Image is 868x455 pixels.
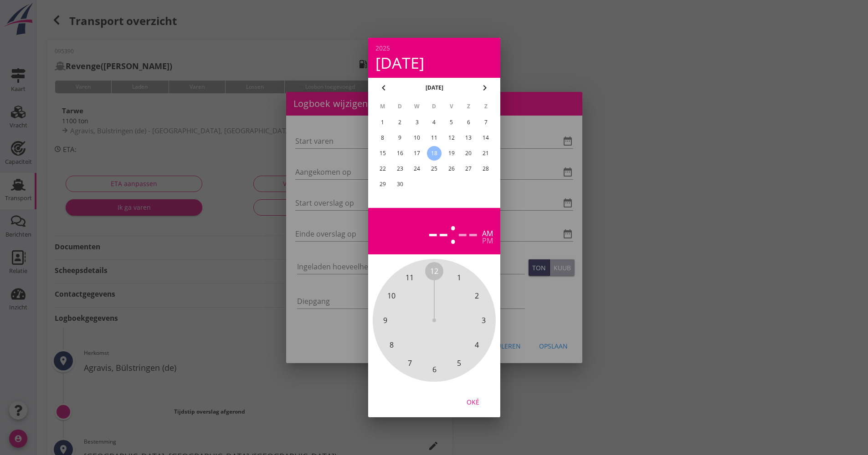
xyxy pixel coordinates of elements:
button: 12 [444,131,458,145]
i: chevron_right [479,82,490,93]
div: -- [457,215,478,247]
button: 17 [410,146,424,161]
button: 9 [392,131,407,145]
span: 2 [475,290,479,301]
button: 5 [444,115,458,130]
button: 8 [375,131,390,145]
span: 12 [430,266,438,277]
button: 20 [461,146,476,161]
th: D [426,99,442,114]
span: 6 [432,364,436,375]
button: [DATE] [422,81,446,95]
span: 9 [383,315,387,326]
span: 8 [389,339,393,350]
button: 23 [392,162,407,176]
span: 4 [475,339,479,350]
button: 22 [375,162,390,176]
button: 14 [478,131,493,145]
th: Z [460,99,477,114]
div: Oké [460,397,486,407]
button: 11 [426,131,441,145]
i: chevron_left [378,82,389,93]
div: am [482,230,493,237]
button: 25 [426,162,441,176]
th: W [409,99,425,114]
button: 24 [410,162,424,176]
button: 21 [478,146,493,161]
button: Oké [453,394,493,410]
th: M [375,99,391,114]
button: 19 [444,146,458,161]
span: 1 [457,272,461,283]
button: 15 [375,146,390,161]
button: 27 [461,162,476,176]
th: D [391,99,408,114]
span: 3 [481,315,485,326]
button: 4 [426,115,441,130]
span: : [449,215,457,247]
span: 11 [406,272,414,283]
span: 5 [457,358,461,369]
div: pm [482,237,493,244]
th: V [443,99,459,114]
div: [DATE] [375,55,493,71]
button: 2 [392,115,407,130]
button: 7 [478,115,493,130]
span: 7 [407,358,411,369]
button: 6 [461,115,476,130]
th: Z [478,99,494,114]
button: 16 [392,146,407,161]
button: 3 [410,115,424,130]
button: 18 [426,146,441,161]
div: 2025 [375,45,493,51]
button: 30 [392,177,407,192]
span: 10 [387,290,395,301]
button: 1 [375,115,390,130]
button: 28 [478,162,493,176]
button: 26 [444,162,458,176]
button: 13 [461,131,476,145]
button: 29 [375,177,390,192]
div: -- [428,215,449,247]
button: 10 [410,131,424,145]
